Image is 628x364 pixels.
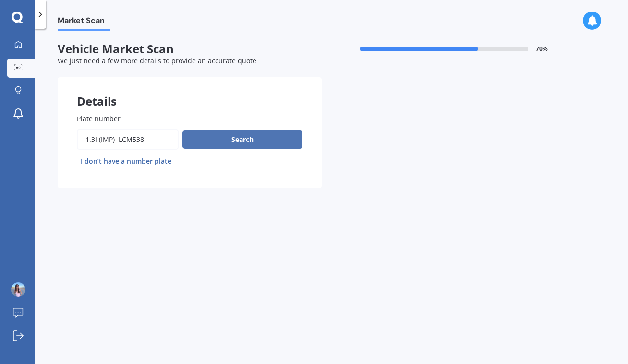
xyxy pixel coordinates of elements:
[77,114,121,123] span: Plate number
[11,282,25,297] img: ACg8ocIqZbYl8AmBMlyOedBzuSLZT0ytso8bt_cVUWSzHBlxiJ6PlBWn=s96-c
[182,130,302,149] button: Search
[77,153,175,169] button: I don’t have a number plate
[58,42,322,56] span: Vehicle Market Scan
[58,77,322,106] div: Details
[58,56,256,65] span: We just need a few more details to provide an accurate quote
[58,16,110,29] span: Market Scan
[536,46,548,52] span: 70 %
[77,129,179,150] input: Enter plate number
